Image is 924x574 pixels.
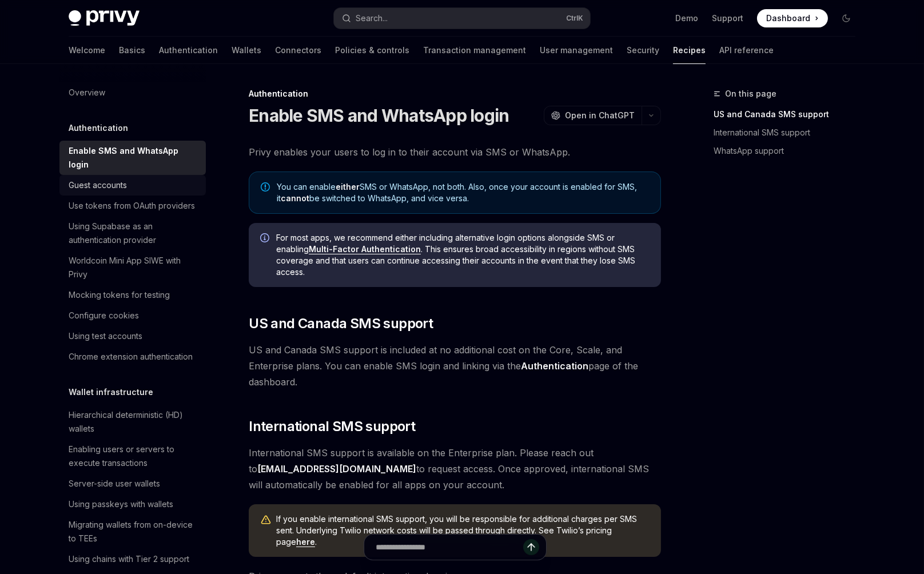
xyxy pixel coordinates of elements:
div: Authentication [249,88,661,99]
a: Demo [675,13,698,24]
img: dark logo [69,10,140,26]
div: Use tokens from OAuth providers [69,199,195,213]
a: US and Canada SMS support [714,105,865,123]
a: Use tokens from OAuth providers [59,196,206,216]
h1: Enable SMS and WhatsApp login [249,105,509,126]
a: Security [627,37,659,64]
a: Using chains with Tier 2 support [59,549,206,569]
div: Migrating wallets from on-device to TEEs [69,518,199,545]
a: Using test accounts [59,326,206,346]
h5: Authentication [69,121,128,135]
span: Dashboard [766,13,810,24]
a: Mocking tokens for testing [59,285,206,305]
span: International SMS support [249,417,415,436]
div: Using Supabase as an authentication provider [69,220,199,247]
div: Worldcoin Mini App SIWE with Privy [69,254,199,281]
a: Enabling users or servers to execute transactions [59,439,206,473]
a: Hierarchical deterministic (HD) wallets [59,405,206,439]
span: US and Canada SMS support [249,314,433,333]
span: For most apps, we recommend either including alternative login options alongside SMS or enabling ... [276,232,650,278]
div: Mocking tokens for testing [69,288,170,302]
a: Migrating wallets from on-device to TEEs [59,515,206,549]
a: Wallets [232,37,261,64]
svg: Warning [260,515,272,526]
div: Overview [69,86,105,99]
span: International SMS support is available on the Enterprise plan. Please reach out to to request acc... [249,445,661,493]
a: WhatsApp support [714,142,865,160]
a: Transaction management [423,37,526,64]
a: Multi-Factor Authentication [309,244,421,254]
strong: cannot [281,193,309,203]
a: Enable SMS and WhatsApp login [59,141,206,175]
svg: Info [260,233,272,245]
a: Connectors [275,37,321,64]
a: User management [540,37,613,64]
div: Using test accounts [69,329,142,343]
span: Ctrl K [566,14,583,23]
a: Using passkeys with wallets [59,494,206,515]
strong: Authentication [521,360,588,372]
a: Policies & controls [335,37,409,64]
a: Configure cookies [59,305,206,326]
svg: Note [261,182,270,192]
a: Worldcoin Mini App SIWE with Privy [59,250,206,285]
button: Search...CtrlK [334,8,590,29]
a: Dashboard [757,9,828,27]
div: Server-side user wallets [69,477,160,491]
a: Authentication [159,37,218,64]
button: Toggle dark mode [837,9,855,27]
div: Configure cookies [69,309,139,322]
span: US and Canada SMS support is included at no additional cost on the Core, Scale, and Enterprise pl... [249,342,661,390]
button: Send message [523,539,539,555]
div: Enable SMS and WhatsApp login [69,144,199,172]
a: [EMAIL_ADDRESS][DOMAIN_NAME] [257,463,416,475]
a: Recipes [673,37,706,64]
div: Enabling users or servers to execute transactions [69,443,199,470]
h5: Wallet infrastructure [69,385,153,399]
button: Open in ChatGPT [544,106,642,125]
div: Using chains with Tier 2 support [69,552,189,566]
a: Overview [59,82,206,103]
div: Using passkeys with wallets [69,497,173,511]
strong: either [336,182,360,192]
div: Guest accounts [69,178,127,192]
span: If you enable international SMS support, you will be responsible for additional charges per SMS s... [276,513,650,548]
a: API reference [719,37,774,64]
a: Chrome extension authentication [59,346,206,367]
div: Hierarchical deterministic (HD) wallets [69,408,199,436]
a: Using Supabase as an authentication provider [59,216,206,250]
div: Search... [356,11,388,25]
a: International SMS support [714,123,865,142]
a: Basics [119,37,145,64]
a: Guest accounts [59,175,206,196]
span: Privy enables your users to log in to their account via SMS or WhatsApp. [249,144,661,160]
a: Support [712,13,743,24]
div: Chrome extension authentication [69,350,193,364]
span: Open in ChatGPT [565,110,635,121]
span: You can enable SMS or WhatsApp, not both. Also, once your account is enabled for SMS, it be switc... [277,181,649,204]
a: Server-side user wallets [59,473,206,494]
span: On this page [725,87,776,101]
a: Welcome [69,37,105,64]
